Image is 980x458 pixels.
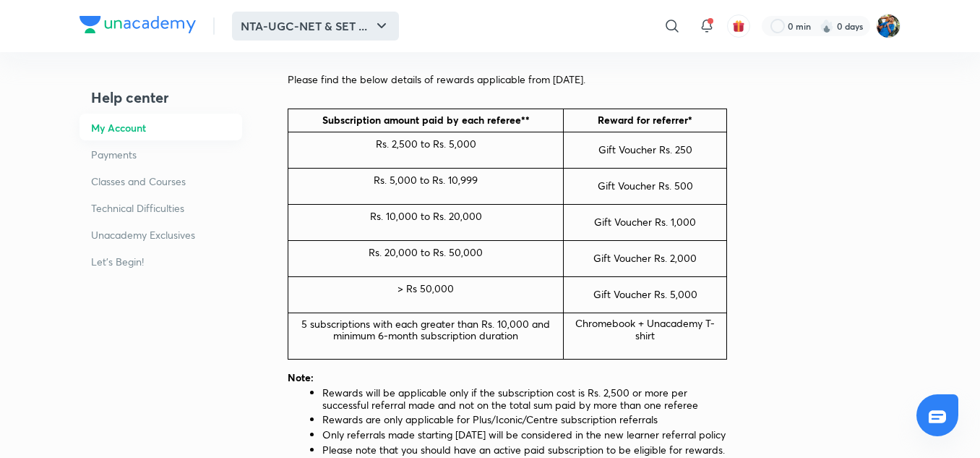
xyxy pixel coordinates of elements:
a: Technical Difficulties [79,195,242,221]
span: Chromebook + Unacademy T-shirt [575,316,715,342]
span: Rs. 5,000 to Rs. 10,999 [374,173,478,187]
img: Company Logo [79,16,196,33]
a: Help center [79,81,242,114]
a: Company Logo [79,16,196,37]
img: streak [820,19,834,33]
img: avatar [732,20,745,33]
span: Subscription amount paid by each referee** [322,113,530,127]
a: Classes and Courses [79,168,242,195]
span: Note: [288,370,314,384]
span: Gift Voucher Rs. 1,000 [594,215,696,229]
span: Reward for referrer* [598,113,692,127]
span: Rs. 20,000 to Rs. 50,000 [369,245,483,259]
button: avatar [727,14,750,38]
span: Only referrals made starting [DATE] will be considered in the new learner referral policy [322,428,726,441]
button: NTA-UGC-NET & SET ... [232,12,399,41]
span: Gift Voucher Rs. 2,000 [593,251,697,265]
span: 5 subscriptions with each greater than Rs. 10,000 and minimum 6-month subscription duration [301,317,550,343]
span: Gift Voucher Rs. 5,000 [593,287,697,301]
a: Payments [79,141,242,168]
span: Please find the below details of rewards applicable from [DATE]. [288,72,585,86]
a: My Account [79,114,242,141]
span: Rs. 2,500 to Rs. 5,000 [376,137,476,150]
span: Gift Voucher Rs. 250 [598,143,692,156]
img: Sanchu S [876,14,901,38]
span: Rewards will be applicable only if the subscription cost is Rs. 2,500 or more per successful refe... [322,386,698,412]
a: Let's Begin! [79,248,242,275]
span: Rs. 10,000 to Rs. 20,000 [370,209,482,223]
span: Gift Voucher Rs. 500 [598,179,693,192]
span: > Rs 50,000 [397,281,454,295]
a: Unacademy Exclusives [79,221,242,248]
span: Rewards are only applicable for Plus/Iconic/Centre subscription referrals [322,412,658,426]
